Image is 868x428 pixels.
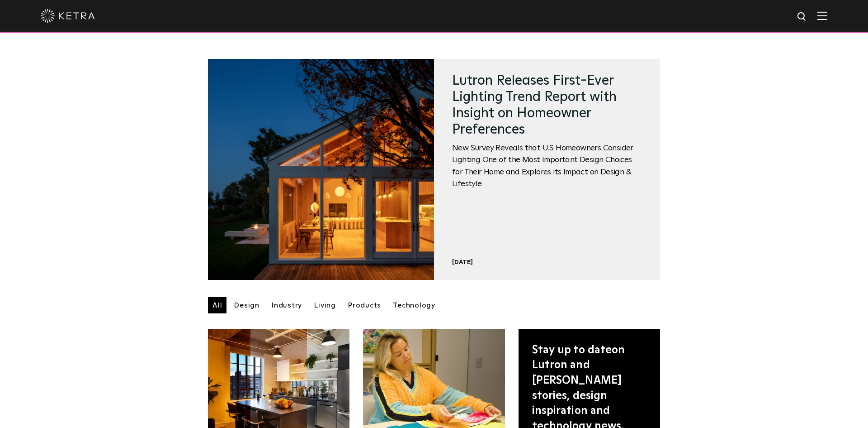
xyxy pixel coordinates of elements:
a: All [208,297,226,313]
img: Hamburger%20Nav.svg [817,11,827,20]
a: Industry [267,297,307,313]
img: search icon [797,11,808,23]
a: Living [309,297,340,313]
a: Lutron Releases First-Ever Lighting Trend Report with Insight on Homeowner Preferences [452,74,617,136]
a: Products [343,297,386,313]
a: Technology [388,297,440,313]
a: Design [229,297,264,313]
div: [DATE] [452,258,642,266]
span: New Survey Reveals that U.S Homeowners Consider Lighting One of the Most Important Design Choices... [452,142,642,190]
img: ketra-logo-2019-white [41,9,95,23]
